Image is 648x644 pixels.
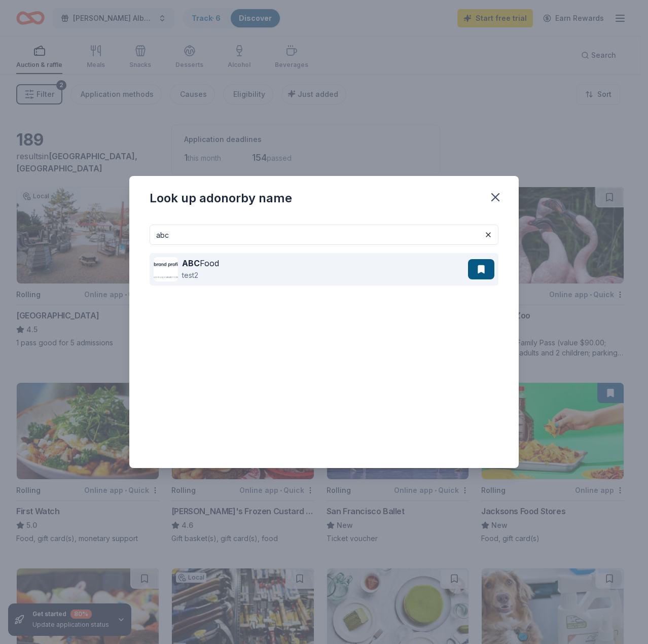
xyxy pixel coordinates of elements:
[182,257,219,269] div: Food
[154,257,178,281] img: Image for ABC Food
[182,269,219,281] div: test2
[150,225,498,245] input: Search
[150,190,292,206] div: Look up a donor by name
[182,258,200,268] strong: ABC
